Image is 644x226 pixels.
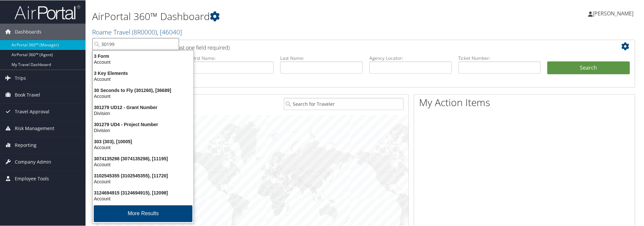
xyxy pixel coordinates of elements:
span: Reporting [15,137,37,153]
button: Search [547,61,630,74]
div: Account [89,76,197,82]
span: Book Travel [15,86,40,103]
span: Travel Approval [15,103,49,120]
div: Account [89,195,197,201]
div: 3074135298 (3074135298), [11195] [89,155,197,161]
input: Search for Traveler [284,98,404,110]
label: Ticket Number: [458,55,541,61]
span: Trips [15,70,26,86]
div: 3 Key Elements [89,70,197,76]
span: (at least one field required) [167,44,230,51]
span: , [ 46040 ] [157,27,182,36]
div: 3102545355 (3102545355), [11720] [89,172,197,178]
div: Division [89,110,197,116]
span: Dashboards [15,23,41,40]
input: Search Accounts [92,38,179,50]
img: airportal-logo.png [14,4,80,20]
span: [PERSON_NAME] [593,10,633,17]
div: Account [89,161,197,167]
h2: Airtinerary Lookup [102,41,585,52]
div: Account [89,93,197,99]
div: 3 Form [89,53,197,59]
div: 301279 UD12 - Grant Number [89,104,197,110]
a: Roame Travel [92,27,182,36]
div: 30 Seconds to Fly (301260), [36689] [89,87,197,93]
a: [PERSON_NAME] [588,3,640,23]
button: More Results [94,205,192,222]
span: Employee Tools [15,170,49,187]
div: Account [89,59,197,65]
div: 301279 UD4 - Project Number [89,121,197,127]
div: 3124694915 (3124694915), [12098] [89,190,197,195]
label: First Name: [191,55,274,61]
div: 303 (303), [10005] [89,138,197,144]
h1: My Action Items [414,95,635,109]
span: Company Admin [15,153,51,170]
div: Division [89,127,197,133]
label: Agency Locator: [369,55,452,61]
span: Risk Management [15,120,54,136]
div: Account [89,144,197,150]
div: Account [89,178,197,184]
span: ( 8R0000 ) [132,27,157,36]
h1: AirPortal 360™ Dashboard [92,9,458,23]
label: Last Name: [280,55,363,61]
